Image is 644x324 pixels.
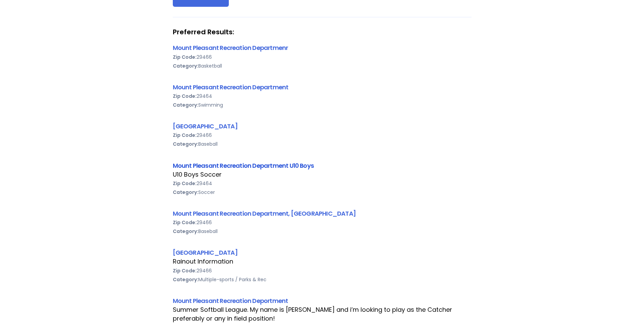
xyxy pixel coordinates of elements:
b: Category: [173,228,198,235]
b: Zip Code: [173,132,197,139]
div: Mount Pleasant Recreation Department [173,83,472,92]
div: 29466 [173,218,472,227]
a: Mount Pleasant Recreation Department, [GEOGRAPHIC_DATA] [173,209,356,218]
div: 29464 [173,92,472,101]
a: Mount Pleasant Recreation Deportment [173,296,288,305]
div: Rainout Information [173,257,472,266]
b: Category: [173,189,198,196]
div: Mount Pleasant Recreation Department, [GEOGRAPHIC_DATA] [173,209,472,218]
div: 29466 [173,266,472,275]
div: Swimming [173,101,472,109]
a: Mount Pleasant Recreation Department [173,83,289,91]
b: Zip Code: [173,219,197,226]
div: Mount Pleasant Recreation Departmenr [173,43,472,52]
b: Category: [173,141,198,147]
b: Zip Code: [173,180,197,187]
a: [GEOGRAPHIC_DATA] [173,122,238,130]
a: [GEOGRAPHIC_DATA] [173,248,238,257]
div: 29464 [173,179,472,188]
b: Category: [173,276,198,283]
div: [GEOGRAPHIC_DATA] [173,122,472,131]
div: Summer Softball League. My name is [PERSON_NAME] and i’m looking to play as the Catcher preferabl... [173,305,472,323]
b: Zip Code: [173,54,197,60]
div: 29466 [173,131,472,140]
div: Multiple-sports / Parks & Rec [173,275,472,284]
b: Category: [173,102,198,108]
div: 29466 [173,53,472,61]
div: [GEOGRAPHIC_DATA] [173,248,472,257]
div: Mount Pleasant Recreation Department U10 Boys [173,161,472,170]
a: Mount Pleasant Recreation Departmenr [173,43,288,52]
strong: Preferred Results: [173,28,472,36]
a: Mount Pleasant Recreation Department U10 Boys [173,161,314,170]
b: Zip Code: [173,267,197,274]
div: Basketball [173,61,472,70]
div: Mount Pleasant Recreation Deportment [173,296,472,305]
b: Category: [173,62,198,69]
div: Soccer [173,188,472,197]
div: U10 Boys Soccer [173,170,472,179]
div: Baseball [173,227,472,236]
b: Zip Code: [173,93,197,100]
div: Baseball [173,140,472,148]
